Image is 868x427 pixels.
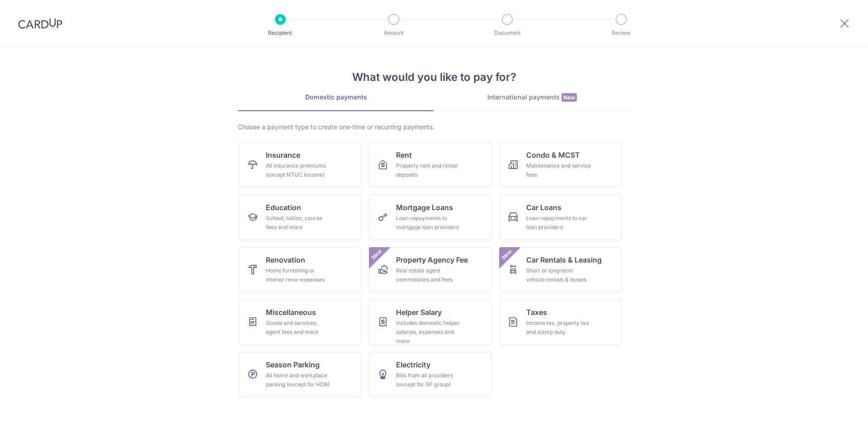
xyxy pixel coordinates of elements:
[526,202,561,213] span: Car Loans
[499,142,622,188] a: Condo & MCSTMaintenance and service fees
[369,195,492,240] a: Mortgage LoansLoan repayments to mortgage loan providers
[396,359,430,370] span: Electricity
[239,300,362,345] a: MiscellaneousGoods and services, agent fees and more
[266,266,331,284] div: Home furnishing or interior reno-expenses
[810,400,859,422] iframe: Opens a widget where you can find more information
[561,93,577,102] span: New
[266,202,301,213] span: Education
[266,150,300,160] span: Insurance
[266,371,331,389] div: All home and workplace parking (except for HDB)
[396,371,461,389] div: Bills from all providers (except for SP group)
[369,247,384,262] span: New
[396,319,461,346] div: Includes domestic helper salaries, expenses and more
[526,319,591,337] div: Income tax, property tax and stamp duty
[526,214,591,232] div: Loan repayments to car loan providers
[499,300,622,345] a: TaxesIncome tax, property tax and stamp duty
[369,352,492,397] a: ElectricityBills from all providers (except for SP group)
[499,247,622,292] a: Car Rentals & LeasingShort or long‑term vehicle rentals & leasesNew
[396,214,461,232] div: Loan repayments to mortgage loan providers
[238,122,630,131] div: Choose a payment type to create one-time or recurring payments.
[266,359,320,370] span: Season Parking
[396,161,461,179] div: Property rent and rental deposits
[369,247,492,292] a: Property Agency FeeReal estate agent commissions and feesNew
[238,93,434,102] div: Domestic payments
[499,195,622,240] a: Car LoansLoan repayments to car loan providers
[239,142,362,188] a: InsuranceAll insurance premiums (except NTUC Income)
[266,319,331,337] div: Goods and services, agent fees and more
[247,28,314,38] p: Recipient
[526,150,580,160] span: Condo & MCST
[474,28,541,38] p: Document
[526,161,591,179] div: Maintenance and service fees
[266,307,316,318] span: Miscellaneous
[396,307,442,318] span: Helper Salary
[396,202,453,213] span: Mortgage Loans
[526,254,602,265] span: Car Rentals & Leasing
[434,93,630,102] div: International payments
[266,254,305,265] span: Renovation
[239,247,362,292] a: RenovationHome furnishing or interior reno-expenses
[396,266,461,284] div: Real estate agent commissions and fees
[369,300,492,345] a: Helper SalaryIncludes domestic helper salaries, expenses and more
[239,352,362,397] a: Season ParkingAll home and workplace parking (except for HDB)
[266,161,331,179] div: All insurance premiums (except NTUC Income)
[396,254,468,265] span: Property Agency Fee
[526,307,547,318] span: Taxes
[500,247,514,262] span: New
[396,150,412,160] span: Rent
[18,18,62,29] img: CardUp
[526,266,591,284] div: Short or long‑term vehicle rentals & leases
[266,214,331,232] div: School, tuition, course fees and more
[588,28,655,38] p: Review
[369,142,492,188] a: RentProperty rent and rental deposits
[238,69,630,85] h4: What would you like to pay for?
[360,28,427,38] p: Amount
[239,195,362,240] a: EducationSchool, tuition, course fees and more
